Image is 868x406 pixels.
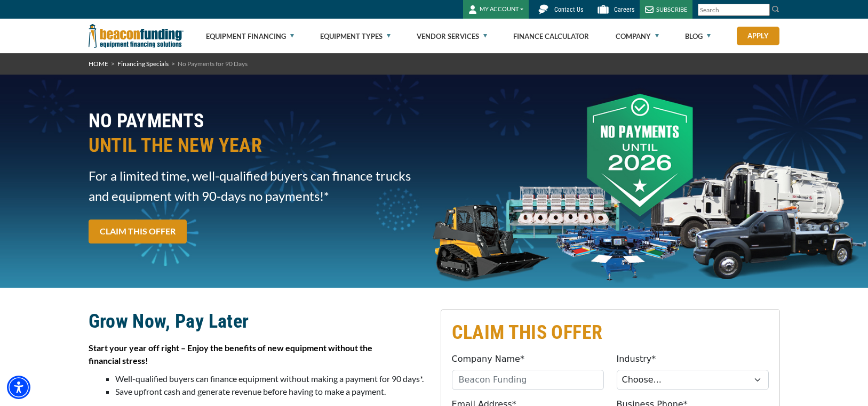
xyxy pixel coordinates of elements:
[206,19,294,53] a: Equipment Financing
[89,220,187,243] a: CLAIM THIS OFFER
[452,370,604,390] input: Beacon Funding
[452,353,524,366] label: Company Name*
[89,19,184,53] img: Beacon Funding Corporation logo
[759,6,767,14] a: Clear search text
[685,19,711,53] a: Blog
[452,320,769,345] h2: CLAIM THIS OFFER
[89,166,428,206] span: For a limited time, well-qualified buyers can finance trucks and equipment with 90-days no paymen...
[617,353,656,366] label: Industry*
[89,109,428,158] h2: NO PAYMENTS
[178,60,248,68] span: No Payments for 90 Days
[771,5,780,13] img: Search
[115,372,428,385] li: Well-qualified buyers can finance equipment without making a payment for 90 days*.
[616,19,659,53] a: Company
[89,133,428,158] span: UNTIL THE NEW YEAR
[417,19,487,53] a: Vendor Services
[698,4,770,16] input: Search
[89,343,372,366] strong: Start your year off right – Enjoy the benefits of new equipment without the financial stress!
[89,309,428,334] h2: Grow Now, Pay Later
[117,60,169,68] a: Financing Specials
[513,19,589,53] a: Finance Calculator
[89,60,108,68] a: HOME
[614,6,634,13] span: Careers
[554,6,583,13] span: Contact Us
[320,19,391,53] a: Equipment Types
[7,376,30,399] div: Accessibility Menu
[115,385,428,398] li: Save upfront cash and generate revenue before having to make a payment.
[737,27,779,45] a: Apply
